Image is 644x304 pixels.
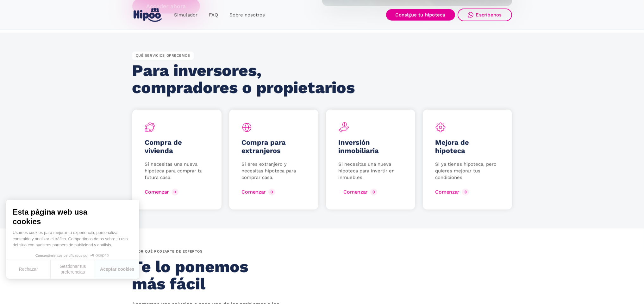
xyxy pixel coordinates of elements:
[224,9,271,21] a: Sobre nosotros
[435,139,499,155] h5: Mejora de hipoteca
[132,248,206,256] div: por QUÉ rodearte de expertos
[132,52,194,60] div: QUÉ SERVICIOS OFRECEMOS
[242,139,306,155] h5: Compra para extranjeros
[145,187,180,197] a: Comenzar
[242,187,277,197] a: Comenzar
[344,189,368,195] div: Comenzar
[458,9,512,21] a: Escríbenos
[145,161,209,181] p: Si necesitas una nueva hipoteca para comprar tu futura casa.
[242,189,266,195] div: Comenzar
[339,161,403,181] p: Si necesitas una nueva hipoteca para invertir en inmuebles.
[435,189,460,195] div: Comenzar
[168,9,203,21] a: Simulador
[476,12,502,18] div: Escríbenos
[132,258,278,293] h2: Te lo ponemos más fácil
[203,9,224,21] a: FAQ
[242,161,306,181] p: Si eres extranjero y necesitas hipoteca para comprar casa.
[339,139,403,155] h5: Inversión inmobiliaria
[145,189,169,195] div: Comenzar
[132,6,163,24] a: home
[435,187,471,197] a: Comenzar
[132,62,359,96] h2: Para inversores, compradores o propietarios
[435,161,499,181] p: Si ya tienes hipoteca, pero quieres mejorar tus condiciones.
[386,9,455,21] a: Consigue tu hipoteca
[145,139,209,155] h5: Compra de vivienda
[339,187,379,197] a: Comenzar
